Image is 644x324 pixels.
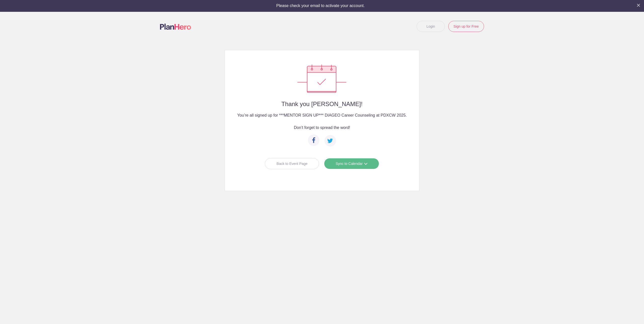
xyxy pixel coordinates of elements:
[235,112,409,118] h4: You’re all signed up for ***MENTOR SIGN UP*** DIAGEO Career Counseling at PDXCW 2025.
[448,21,484,32] a: Sign up for Free
[327,138,333,143] img: Twitter blue icon
[324,158,379,169] a: Sync to Calendar
[297,64,346,93] img: Success confirmation
[637,3,640,7] button: Close
[637,4,640,7] img: X small white
[265,158,319,169] a: Back to Event Page
[160,24,191,30] img: Logo main planhero
[312,137,315,143] img: Facebook blue icon
[235,101,409,107] h2: Thank you [PERSON_NAME]!
[235,125,409,131] h4: Don’t forget to spread the word!
[417,21,445,32] a: Login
